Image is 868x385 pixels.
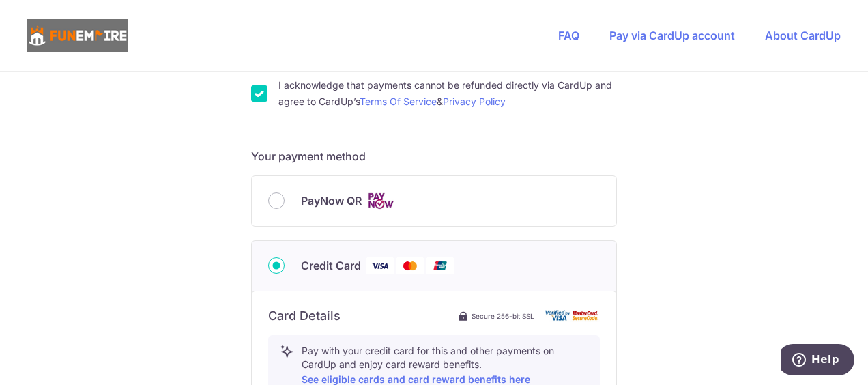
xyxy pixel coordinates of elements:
a: Privacy Policy [443,96,506,107]
a: See eligible cards and card reward benefits here [302,373,530,385]
h5: Your payment method [251,148,617,165]
span: Secure 256-bit SSL [472,311,534,322]
iframe: Opens a widget where you can find more information [781,344,854,378]
label: I acknowledge that payments cannot be refunded directly via CardUp and agree to CardUp’s & [278,77,617,110]
img: Cards logo [367,192,394,210]
a: Terms Of Service [360,96,437,107]
img: Visa [366,257,394,274]
span: Credit Card [301,257,361,274]
img: Union Pay [426,257,454,274]
a: About CardUp [765,29,841,42]
a: FAQ [558,29,579,42]
img: Mastercard [396,257,424,274]
div: PayNow QR Cards logo [268,192,600,210]
a: Pay via CardUp account [609,29,735,42]
span: PayNow QR [301,192,362,209]
h6: Card Details [268,308,341,324]
div: Credit Card Visa Mastercard Union Pay [268,257,600,274]
img: card secure [545,310,600,322]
